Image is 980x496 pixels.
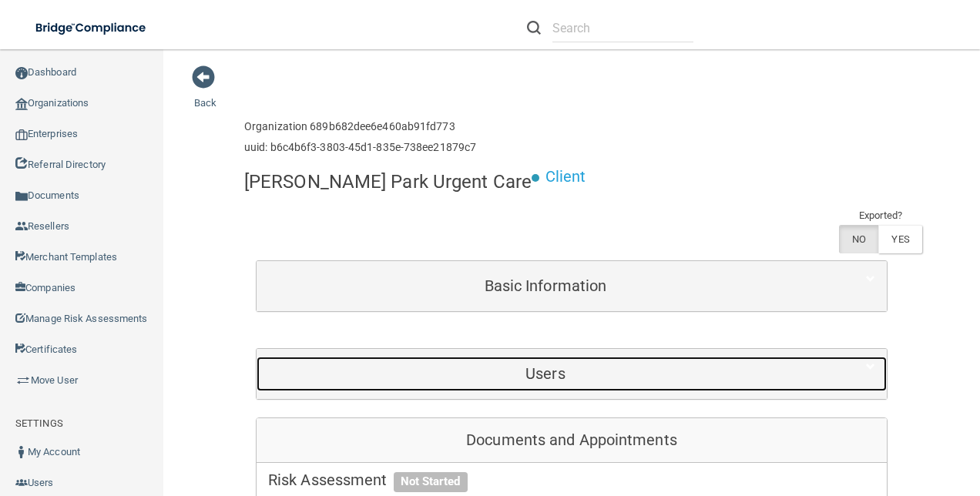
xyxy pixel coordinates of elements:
label: YES [878,225,921,253]
img: organization-icon.f8decf85.png [15,98,28,110]
img: ic_user_dark.df1a06c3.png [15,446,28,458]
iframe: Drift Widget Chat Controller [713,387,962,448]
a: Back [194,79,216,109]
img: ic_dashboard_dark.d01f4a41.png [15,67,28,79]
img: briefcase.64adab9b.png [15,373,31,388]
input: Search [552,14,693,42]
label: SETTINGS [15,414,63,433]
a: Basic Information [268,269,875,303]
td: Exported? [839,206,922,225]
img: bridge_compliance_login_screen.278c3ca4.svg [23,12,160,44]
h4: [PERSON_NAME] Park Urgent Care [244,172,532,192]
h6: Organization 689b682dee6e460ab91fd773 [244,121,476,132]
div: Documents and Appointments [257,418,887,463]
a: Users [268,357,875,391]
h5: Risk Assessment [268,471,875,488]
h6: uuid: b6c4b6f3-3803-45d1-835e-738ee21879c7 [244,142,476,153]
h5: Basic Information [268,277,823,294]
label: NO [839,225,878,253]
img: enterprise.0d942306.png [15,129,28,140]
img: icon-users.e205127d.png [15,477,28,489]
img: icon-documents.8dae5593.png [15,190,28,203]
p: Client [545,163,586,191]
h5: Users [268,365,823,382]
span: Not Started [394,472,468,492]
img: ic_reseller.de258add.png [15,220,28,233]
img: ic-search.3b580494.png [527,21,541,35]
